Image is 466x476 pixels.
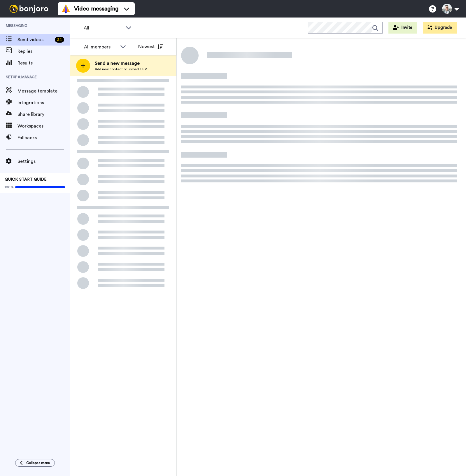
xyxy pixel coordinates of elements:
span: Workspaces [17,123,70,130]
span: Send videos [17,36,52,43]
span: Message template [17,88,70,95]
span: Replies [17,48,70,55]
span: Results [17,60,70,67]
span: All [84,25,123,32]
button: Newest [134,41,167,53]
span: Collapse menu [26,461,50,465]
span: QUICK START GUIDE [5,177,47,182]
span: 100% [5,185,14,189]
span: Add new contact or upload CSV [95,67,147,72]
span: Send a new message [95,60,147,67]
button: Upgrade [423,22,457,34]
button: Invite [388,22,417,34]
img: bj-logo-header-white.svg [7,5,51,13]
span: Settings [17,158,70,165]
span: Fallbacks [17,134,70,141]
button: Collapse menu [15,459,55,467]
div: All members [84,43,117,50]
div: 24 [55,37,64,43]
img: vm-color.svg [61,4,71,13]
span: Video messaging [74,5,118,13]
span: Share library [17,111,70,118]
span: Integrations [17,99,70,106]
